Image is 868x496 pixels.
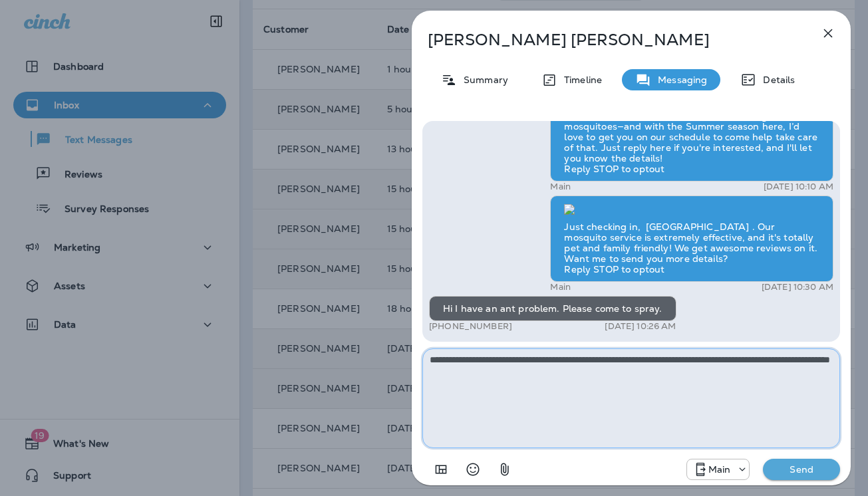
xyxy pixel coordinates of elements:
div: +1 (817) 482-3792 [687,461,750,477]
p: Main [550,282,571,293]
div: Hi I have an ant problem. Please come to spray. [429,296,676,321]
div: Just checking in, [GEOGRAPHIC_DATA] . Our mosquito service is extremely effective, and it's total... [550,195,833,282]
div: Hi, [PERSON_NAME] , this is [PERSON_NAME] with Moxie Pest Control. We know Summer brings out the ... [550,74,833,182]
p: Details [756,74,795,85]
p: Summary [457,74,508,85]
p: [DATE] 10:10 AM [764,182,833,192]
p: [PHONE_NUMBER] [429,321,512,332]
button: Send [763,459,840,480]
button: Add in a premade template [428,456,454,483]
p: Main [708,464,731,475]
p: Messaging [651,74,707,85]
p: [PERSON_NAME] [PERSON_NAME] [428,31,791,49]
p: [DATE] 10:26 AM [605,321,676,332]
img: twilio-download [564,204,575,215]
p: [DATE] 10:30 AM [762,282,833,293]
p: Send [774,463,829,475]
p: Timeline [557,74,602,85]
button: Select an emoji [460,456,486,483]
p: Main [550,182,571,192]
